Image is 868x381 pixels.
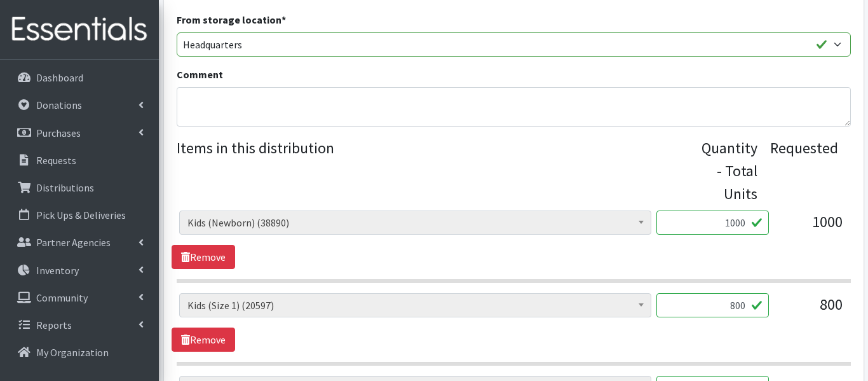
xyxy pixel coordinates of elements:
a: Distributions [5,175,154,200]
label: From storage location [177,12,286,27]
input: Quantity [656,211,769,235]
p: Reports [36,319,72,331]
p: Requests [36,154,76,167]
p: Donations [36,99,82,111]
p: Distributions [36,181,94,194]
p: My Organization [36,346,109,359]
div: Quantity - Total Units [702,137,757,205]
a: Pick Ups & Deliveries [5,202,154,228]
a: My Organization [5,340,154,365]
p: Dashboard [36,71,83,84]
a: Requests [5,148,154,173]
p: Inventory [36,264,79,277]
span: Kids (Newborn) (38890) [179,211,651,235]
a: Partner Agencies [5,230,154,255]
div: 1000 [779,211,843,245]
p: Pick Ups & Deliveries [36,209,126,221]
p: Purchases [36,127,81,139]
div: 800 [779,293,843,328]
span: Kids (Size 1) (20597) [179,293,651,317]
a: Purchases [5,120,154,146]
div: Requested [770,137,838,205]
img: HumanEssentials [5,8,154,51]
span: Kids (Newborn) (38890) [187,214,643,232]
a: Inventory [5,258,154,283]
a: Donations [5,92,154,118]
p: Partner Agencies [36,236,111,249]
p: Community [36,291,88,304]
input: Quantity [656,293,769,317]
span: Kids (Size 1) (20597) [187,296,643,314]
a: Reports [5,312,154,338]
legend: Items in this distribution [177,137,702,200]
a: Dashboard [5,65,154,90]
abbr: required [281,13,286,26]
label: Comment [177,67,223,82]
a: Remove [172,245,235,269]
a: Remove [172,328,235,352]
a: Community [5,285,154,310]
